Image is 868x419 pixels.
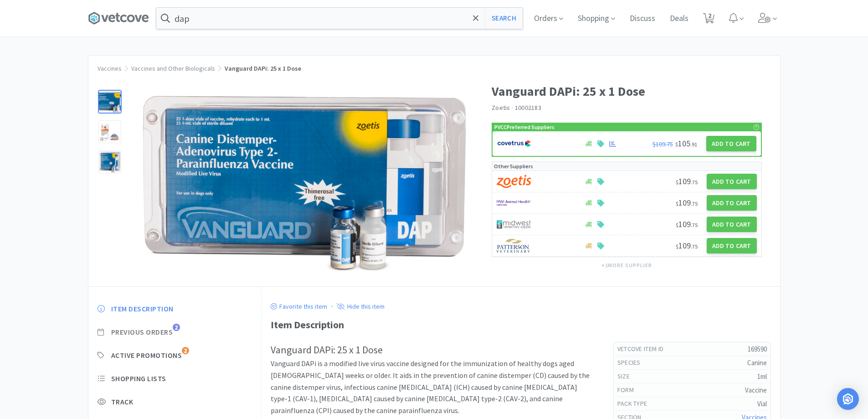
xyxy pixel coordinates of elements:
span: $ [676,179,678,186]
a: Discuss [626,15,659,23]
button: Add to Cart [707,217,757,232]
span: Previous Orders [111,327,173,337]
span: . 91 [690,141,697,148]
p: PVCC Preferred Suppliers [494,123,555,131]
button: +1more supplier [597,259,657,272]
a: Zoetis [492,103,510,112]
h6: Species [617,358,648,367]
h6: size [617,372,637,381]
span: · [512,103,514,112]
div: Item Description [271,317,771,333]
input: Search by item, sku, manufacturer, ingredient, size... [156,8,523,29]
h5: Vaccine [641,385,767,395]
span: $ [676,200,678,207]
span: Shopping Lists [111,374,166,383]
img: 4dd14cff54a648ac9e977f0c5da9bc2e_5.png [497,217,531,231]
img: f6b2451649754179b5b4e0c70c3f7cb0_2.png [497,196,531,210]
p: Other Suppliers [494,162,533,171]
span: $109.75 [652,140,673,148]
span: Item Description [111,304,174,314]
h6: form [617,386,641,395]
span: $ [675,141,678,148]
span: 2 [173,324,180,331]
button: Add to Cart [706,136,756,151]
img: f5e969b455434c6296c6d81ef179fa71_3.png [497,239,531,253]
p: Vanguard DAPi is a modified live virus vaccine designed for the immunization of healthy dogs aged... [271,358,595,416]
span: . 75 [691,222,698,228]
span: 109 [676,219,698,229]
img: a673e5ab4e5e497494167fe422e9a3ab.png [497,175,531,188]
img: 369cf7eda425411783d13f6df6365f8a_238437.jpeg [135,90,472,273]
span: $ [676,243,678,250]
h6: pack type [617,399,655,409]
button: Search [485,8,523,29]
button: Add to Cart [707,195,757,211]
span: 109 [676,240,698,251]
a: Deals [666,15,692,23]
span: . 75 [691,179,698,186]
div: · [331,300,333,312]
a: Vaccines and Other Biologicals [131,64,215,72]
h5: Vial [654,399,766,409]
span: 10002183 [515,103,541,112]
h5: 1ml [637,372,767,381]
h1: Vanguard DAPi: 25 x 1 Dose [492,81,762,102]
span: 2 [182,347,189,354]
span: . 75 [691,200,698,207]
a: 2 [699,16,718,24]
button: Add to Cart [707,174,757,189]
span: Track [111,397,134,407]
h5: 169590 [671,344,766,354]
img: 77fca1acd8b6420a9015268ca798ef17_1.png [497,137,531,150]
h2: Vanguard DAPi: 25 x 1 Dose [271,342,595,358]
span: . 75 [691,243,698,250]
div: Open Intercom Messenger [837,388,859,410]
h5: Canine [648,358,767,367]
span: 105 [675,138,697,149]
span: Active Promotions [111,351,182,360]
span: Vanguard DAPi: 25 x 1 Dose [225,64,301,72]
button: Add to Cart [707,238,757,253]
span: $ [676,222,678,228]
p: Favorite this item [277,302,327,310]
p: Hide this item [345,302,385,310]
h6: Vetcove Item Id [617,345,671,354]
span: 109 [676,176,698,186]
span: 109 [676,197,698,208]
a: Vaccines [98,64,122,72]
